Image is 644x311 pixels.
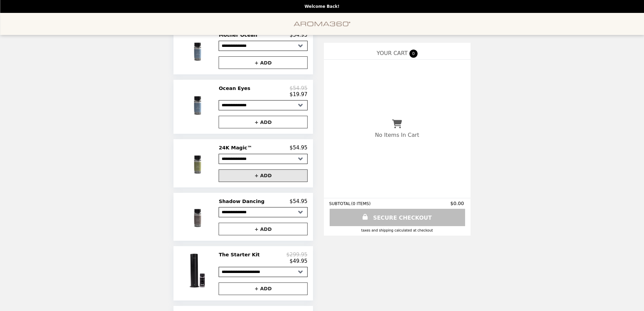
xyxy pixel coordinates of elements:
[409,50,418,58] span: 0
[290,198,308,204] p: $54.95
[375,132,419,138] p: No Items In Cart
[219,252,262,258] h2: The Starter Kit
[290,258,308,264] p: $49.95
[351,201,370,206] span: ( 0 ITEMS )
[305,4,339,9] p: Welcome Back!
[329,228,465,232] div: Taxes and Shipping calculated at checkout
[219,198,267,204] h2: Shadow Dancing
[219,85,253,91] h2: Ocean Eyes
[294,17,351,31] img: Brand Logo
[329,201,351,206] span: SUBTOTAL
[219,267,307,277] select: Select a product variant
[179,145,217,182] img: 24K Magic™
[219,169,307,182] button: + ADD
[179,32,217,69] img: Mother Ocean
[219,207,307,217] select: Select a product variant
[290,91,308,97] p: $19.97
[450,201,465,206] span: $0.00
[178,252,218,290] img: The Starter Kit
[219,41,307,51] select: Select a product variant
[219,282,307,295] button: + ADD
[219,56,307,69] button: + ADD
[178,85,218,123] img: Ocean Eyes
[287,252,308,258] p: $299.95
[376,50,407,56] span: YOUR CART
[219,154,307,164] select: Select a product variant
[219,145,255,151] h2: 24K Magic™
[290,145,308,151] p: $54.95
[290,85,308,91] p: $54.95
[179,198,217,235] img: Shadow Dancing
[219,100,307,110] select: Select a product variant
[219,116,307,128] button: + ADD
[219,223,307,235] button: + ADD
